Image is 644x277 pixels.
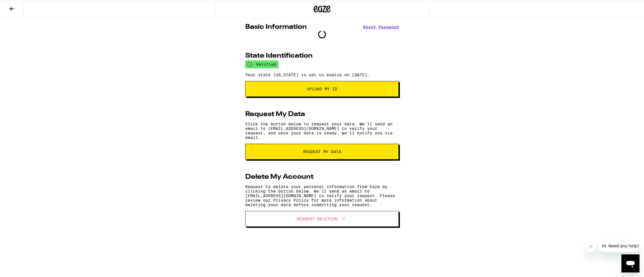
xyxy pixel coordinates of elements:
[245,53,313,59] h2: State Identification
[245,73,399,77] p: Your state [US_STATE] is set to expire on [DATE].
[303,150,341,154] span: request my data
[245,184,399,207] p: Request to delete your personal information from Eaze by clicking the button below. We'll send an...
[245,174,314,180] h2: Delete My Account
[297,217,338,221] span: Request Deletion
[245,144,399,160] button: request my data
[245,24,307,30] h2: Basic Information
[585,241,596,252] iframe: Close message
[245,111,305,118] h2: Request My Data
[245,81,399,97] button: Upload My ID
[307,87,337,91] span: Upload My ID
[363,25,399,29] button: Reset Password
[621,254,639,272] iframe: Button to launch messaging window
[599,240,639,252] iframe: Message from company
[245,211,399,227] button: Request Deletion
[245,122,399,140] p: Click the button below to request your data. We'll send an email to [EMAIL_ADDRESS][DOMAIN_NAME] ...
[245,60,279,68] div: verified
